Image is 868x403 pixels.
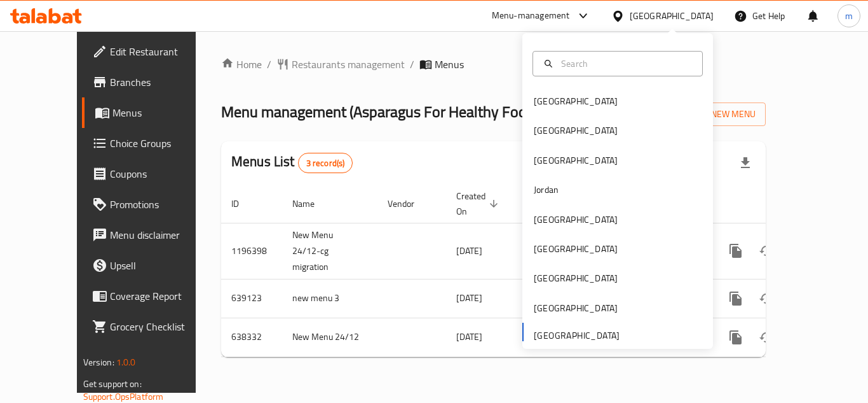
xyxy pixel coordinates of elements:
[231,196,255,211] span: ID
[667,103,766,126] button: Add New Menu
[730,148,761,178] div: Export file
[82,159,222,189] a: Coupons
[534,301,618,315] div: [GEOGRAPHIC_DATA]
[82,128,222,159] a: Choice Groups
[534,242,618,256] div: [GEOGRAPHIC_DATA]
[267,57,271,72] li: /
[116,354,136,371] span: 1.0.0
[82,97,222,128] a: Menus
[534,153,618,167] div: [GEOGRAPHIC_DATA]
[751,236,782,266] button: Change Status
[110,227,212,243] span: Menu disclaimer
[112,105,212,120] span: Menus
[82,220,222,250] a: Menu disclaimer
[388,196,431,211] span: Vendor
[110,197,212,212] span: Promotions
[83,376,142,392] span: Get support on:
[221,223,282,279] td: 1196398
[456,243,482,259] span: [DATE]
[677,106,756,122] span: Add New Menu
[721,236,751,266] button: more
[110,166,212,181] span: Coupons
[282,279,377,318] td: new menu 3
[282,318,377,357] td: New Menu 24/12
[82,250,222,281] a: Upsell
[110,319,212,334] span: Grocery Checklist
[410,57,414,72] li: /
[282,223,377,279] td: New Menu 24/12-cg migration
[110,44,212,59] span: Edit Restaurant
[110,74,212,90] span: Branches
[435,57,464,72] span: Menus
[534,94,618,108] div: [GEOGRAPHIC_DATA]
[221,318,282,357] td: 638332
[110,136,212,151] span: Choice Groups
[82,36,222,67] a: Edit Restaurant
[221,57,262,72] a: Home
[534,183,559,197] div: Jordan
[534,271,618,285] div: [GEOGRAPHIC_DATA]
[276,57,405,72] a: Restaurants management
[492,8,570,24] div: Menu-management
[456,188,502,219] span: Created On
[721,322,751,353] button: more
[299,157,353,169] span: 3 record(s)
[456,329,482,345] span: [DATE]
[456,290,482,306] span: [DATE]
[751,322,782,353] button: Change Status
[221,57,766,72] nav: breadcrumb
[292,196,331,211] span: Name
[845,9,853,23] span: m
[721,283,751,314] button: more
[221,279,282,318] td: 639123
[534,213,618,227] div: [GEOGRAPHIC_DATA]
[82,281,222,311] a: Coverage Report
[534,124,618,138] div: [GEOGRAPHIC_DATA]
[82,311,222,342] a: Grocery Checklist
[221,97,539,126] span: Menu management ( Asparagus For Healthy Food )
[292,57,405,72] span: Restaurants management
[556,57,695,71] input: Search
[82,67,222,97] a: Branches
[630,9,714,23] div: [GEOGRAPHIC_DATA]
[83,354,114,371] span: Version:
[110,288,212,304] span: Coverage Report
[110,258,212,273] span: Upsell
[231,152,353,173] h2: Menus List
[82,189,222,220] a: Promotions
